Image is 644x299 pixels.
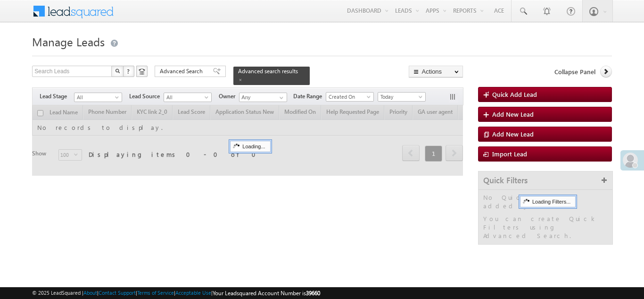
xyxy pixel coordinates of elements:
[306,290,320,297] span: 39660
[83,290,97,296] a: About
[492,110,534,118] span: Add New Lead
[230,141,270,152] div: Loading...
[274,93,286,103] a: Show All Items
[160,67,206,76] span: Advanced Search
[99,290,136,296] a: Contact Support
[326,93,371,101] span: Created On
[378,92,426,102] a: Today
[326,92,374,102] a: Created On
[213,290,320,297] span: Your Leadsquared Account Number is
[293,92,326,101] span: Date Range
[492,150,527,158] span: Import Lead
[40,92,74,101] span: Lead Stage
[175,290,211,296] a: Acceptable Use
[219,92,239,101] span: Owner
[123,66,134,77] button: ?
[32,34,105,49] span: Manage Leads
[554,68,595,76] span: Collapse Panel
[520,196,576,207] div: Loading Filters...
[238,68,298,75] span: Advanced search results
[378,93,423,101] span: Today
[115,68,120,73] img: Search
[137,290,174,296] a: Terms of Service
[129,92,164,101] span: Lead Source
[492,90,537,98] span: Quick Add Lead
[32,289,320,298] span: © 2025 LeadSquared | | | | |
[127,67,131,75] span: ?
[164,93,212,102] a: All
[164,93,209,102] span: All
[74,93,119,102] span: All
[239,93,287,102] input: Type to Search
[74,93,122,102] a: All
[492,130,534,138] span: Add New Lead
[409,66,463,77] button: Actions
